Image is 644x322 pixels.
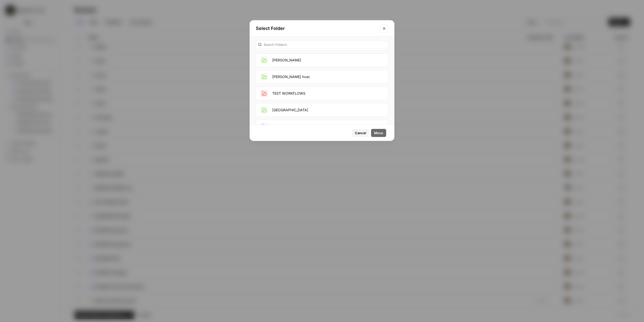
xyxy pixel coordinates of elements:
span: Cancel [355,130,366,135]
input: Search Folders [264,42,386,47]
button: [PERSON_NAME] hvac [256,70,388,84]
button: Close modal [380,24,388,32]
h2: Select Folder [256,25,377,32]
button: [GEOGRAPHIC_DATA] [256,103,388,117]
button: Cancel [352,129,369,137]
button: Move [371,129,386,137]
button: [SOURCE] Research [256,120,388,133]
button: [PERSON_NAME] [256,53,388,67]
button: TEST WORKFLOWS [256,87,388,100]
span: Move [374,130,383,135]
